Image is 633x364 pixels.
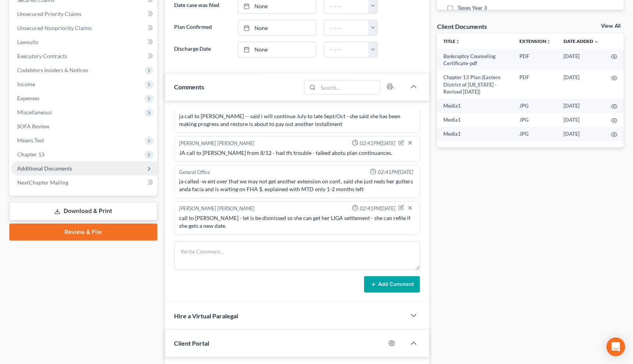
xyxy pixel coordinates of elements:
span: SOFA Review [17,123,50,130]
td: PDF [513,70,557,99]
td: [DATE] [557,127,605,141]
div: call to [PERSON_NAME] - let is be dismissed so she can get her LIGA settlement - she can refile i... [180,214,415,230]
button: Add Comment [364,276,420,293]
span: Hire a Virtual Paralegal [174,312,238,320]
td: JPG [513,99,557,113]
div: ja call to [PERSON_NAME] -- said i will continue July to late Sept/Oct - she said she has been ma... [180,112,415,128]
a: Executory Contracts [11,49,157,63]
input: Search... [318,81,380,94]
td: Bankruptcy Counseling Certificate-pdf [437,49,513,71]
a: None [238,20,316,35]
span: Comments [174,83,204,91]
label: Plan Confirmed [171,20,234,36]
span: Chapter 13 [17,151,44,158]
a: Download & Print [9,202,157,220]
i: unfold_more [455,39,460,44]
span: Unsecured Nonpriority Claims [17,25,92,31]
div: Client Documents [437,22,487,30]
a: None [238,42,316,57]
td: JPG [513,127,557,141]
td: Media1 [437,99,513,113]
a: View All [601,23,621,29]
i: unfold_more [546,39,551,44]
i: expand_more [594,39,599,44]
a: Review & File [9,224,157,241]
span: 02:41PM[DATE] [360,140,395,147]
div: ja called -w ent over that we may not get another extension on conf.. said she just neds her gutt... [180,178,415,193]
td: [DATE] [557,99,605,113]
span: 02:41PM[DATE] [378,169,413,176]
a: Extensionunfold_more [519,38,551,44]
div: JA call to [PERSON_NAME] from 8/12 - had tfs trouble - talked abotu plan continuances. [180,149,415,157]
td: [DATE] [557,70,605,99]
span: Codebtors Insiders & Notices [17,67,88,73]
a: Date Added expand_more [564,38,599,44]
div: General Office [180,169,210,176]
span: NextChapter Mailing [17,179,68,186]
a: NextChapter Mailing [11,176,157,190]
label: Discharge Date [171,42,234,57]
td: Chapter 13 Plan (Eastern District of [US_STATE] - Revised [DATE]) [437,70,513,99]
span: Miscellaneous [17,109,52,115]
span: Executory Contracts [17,53,67,59]
span: Income [17,81,35,87]
input: -- : -- [324,20,369,35]
a: Lawsuits [11,35,157,49]
td: [DATE] [557,113,605,127]
a: Titleunfold_more [443,38,460,44]
a: Unsecured Nonpriority Claims [11,21,157,35]
span: Means Test [17,137,44,144]
a: Unsecured Priority Claims [11,7,157,21]
span: Expenses [17,95,39,101]
span: Lawsuits [17,39,38,45]
td: PDF [513,49,557,71]
span: Unsecured Priority Claims [17,11,82,17]
td: Media1 [437,113,513,127]
input: -- : -- [324,42,369,57]
span: Client Portal [174,339,210,347]
span: Additional Documents [17,165,72,172]
div: Open Intercom Messenger [606,337,625,356]
td: [DATE] [557,49,605,71]
td: JPG [513,113,557,127]
div: [PERSON_NAME] [PERSON_NAME] [180,205,255,213]
a: SOFA Review [11,119,157,133]
div: [PERSON_NAME] [PERSON_NAME] [180,140,255,147]
span: Taxes Year 3 [457,4,487,12]
td: Media1 [437,127,513,141]
span: 02:41PM[DATE] [360,205,395,212]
